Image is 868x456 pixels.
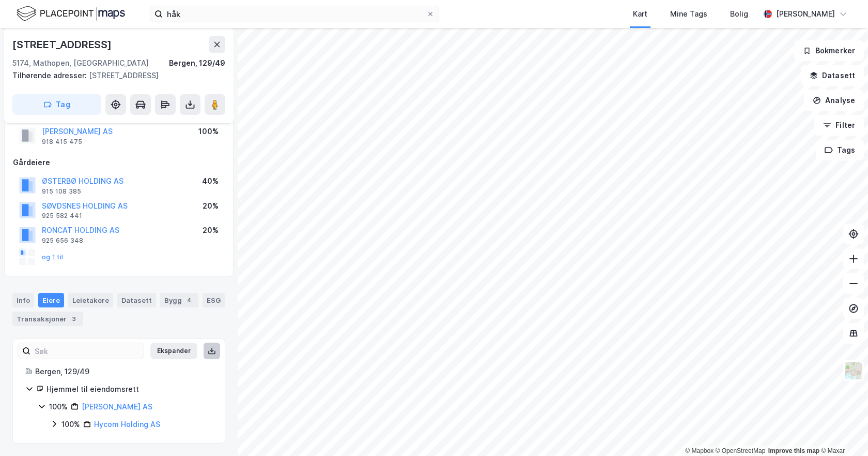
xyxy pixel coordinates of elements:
[42,237,83,245] div: 925 656 348
[12,69,217,82] div: [STREET_ADDRESS]
[35,365,212,378] div: Bergen, 129/49
[716,447,766,454] a: OpenStreetMap
[816,406,868,456] div: Kontrollprogram for chat
[38,293,64,307] div: Eiere
[685,447,714,454] a: Mapbox
[670,8,707,20] div: Mine Tags
[163,6,426,22] input: Søk på adresse, matrikkel, gårdeiere, leietakere eller personer
[203,293,225,307] div: ESG
[61,418,80,431] div: 100%
[12,71,89,80] span: Tilhørende adresser:
[730,8,748,20] div: Bolig
[633,8,647,20] div: Kart
[816,140,864,160] button: Tags
[160,293,198,307] div: Bygg
[814,115,864,136] button: Filter
[776,8,835,20] div: [PERSON_NAME]
[150,343,197,359] button: Ekspander
[804,90,864,111] button: Analyse
[12,293,34,307] div: Info
[169,57,225,69] div: Bergen, 129/49
[844,361,863,380] img: Z
[203,224,219,237] div: 20%
[198,125,219,138] div: 100%
[816,406,868,456] iframe: Chat Widget
[30,343,144,359] input: Søk
[94,420,160,429] a: Hycom Holding AS
[768,447,819,454] a: Improve this map
[17,5,125,23] img: logo.f888ab2527a4732fd821a326f86c7f29.svg
[13,156,225,169] div: Gårdeiere
[184,295,194,305] div: 4
[69,314,79,324] div: 3
[12,94,101,115] button: Tag
[49,401,68,413] div: 100%
[12,36,114,53] div: [STREET_ADDRESS]
[203,200,219,212] div: 20%
[794,40,864,61] button: Bokmerker
[47,383,212,395] div: Hjemmel til eiendomsrett
[12,57,149,69] div: 5174, Mathopen, [GEOGRAPHIC_DATA]
[82,402,152,411] a: [PERSON_NAME] AS
[202,175,219,187] div: 40%
[42,187,81,196] div: 915 108 385
[42,212,82,220] div: 925 582 441
[68,293,113,307] div: Leietakere
[42,138,82,146] div: 918 415 475
[801,65,864,86] button: Datasett
[117,293,156,307] div: Datasett
[12,312,83,326] div: Transaksjoner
